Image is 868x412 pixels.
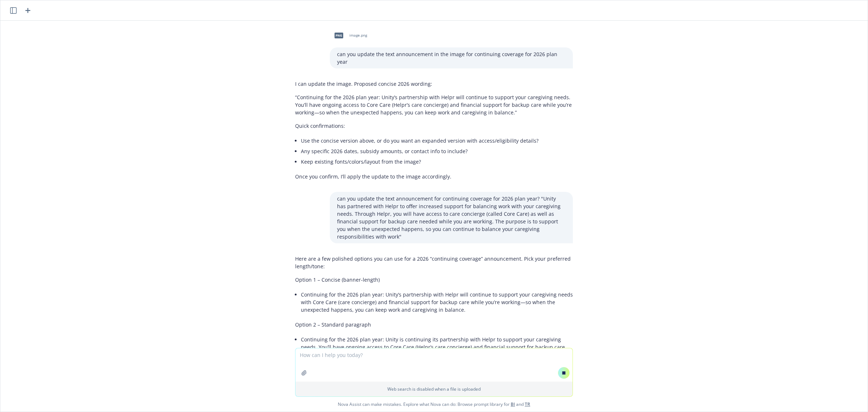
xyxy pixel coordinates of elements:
li: Continuing for the 2026 plan year: Unity is continuing its partnership with Helpr to support your... [301,334,573,367]
p: Option 1 – Concise (banner-length) [295,276,573,283]
li: Use the concise version above, or do you want an expanded version with access/eligibility details? [301,135,573,146]
span: Nova Assist can make mistakes. Explore what Nova can do: Browse prompt library for and [3,397,865,412]
p: Option 2 – Standard paragraph [295,321,573,328]
span: png [335,33,343,38]
a: TR [525,401,530,407]
p: can you update the text announcement for continuing coverage for 2026 plan year? "Unity has partn... [337,195,566,240]
div: pngimage.png [330,26,369,45]
p: Once you confirm, I’ll apply the update to the image accordingly. [295,173,573,180]
li: Continuing for the 2026 plan year: Unity’s partnership with Helpr will continue to support your c... [301,289,573,315]
p: Quick confirmations: [295,122,573,130]
p: Web search is disabled when a file is uploaded [300,386,568,392]
li: Keep existing fonts/colors/layout from the image? [301,156,573,167]
a: BI [511,401,515,407]
span: image.png [349,33,367,38]
p: Here are a few polished options you can use for a 2026 “continuing coverage” announcement. Pick y... [295,255,573,270]
p: “Continuing for the 2026 plan year: Unity’s partnership with Helpr will continue to support your ... [295,93,573,116]
p: can you update the text announcement in the image for continuing coverage for 2026 plan year [337,50,566,66]
p: I can update the image. Proposed concise 2026 wording: [295,80,573,88]
li: Any specific 2026 dates, subsidy amounts, or contact info to include? [301,146,573,156]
